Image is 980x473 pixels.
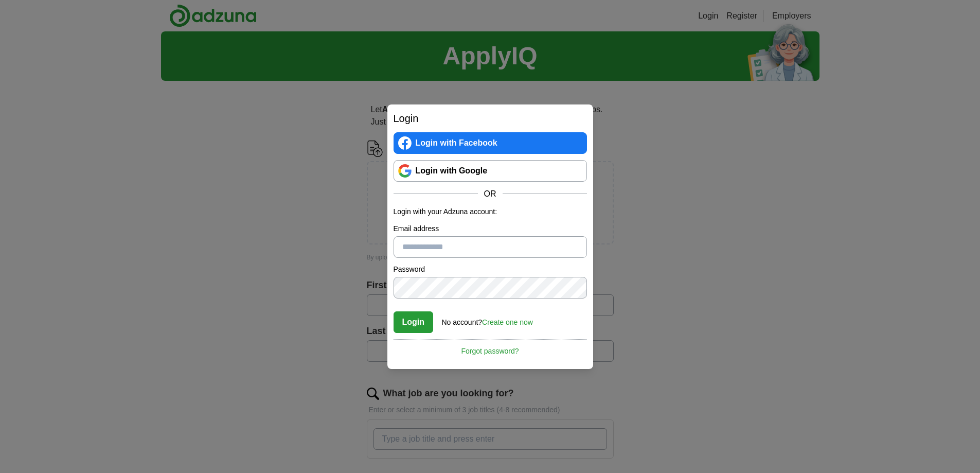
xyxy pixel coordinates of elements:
a: Login with Google [394,160,587,182]
p: Login with your Adzuna account: [394,206,587,217]
button: Login [394,311,434,333]
label: Email address [394,223,587,234]
a: Forgot password? [394,339,587,357]
a: Login with Facebook [394,132,587,154]
label: Password [394,264,587,275]
span: OR [478,188,503,200]
div: No account? [442,311,533,328]
h2: Login [394,111,587,126]
a: Create one now [482,318,533,326]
